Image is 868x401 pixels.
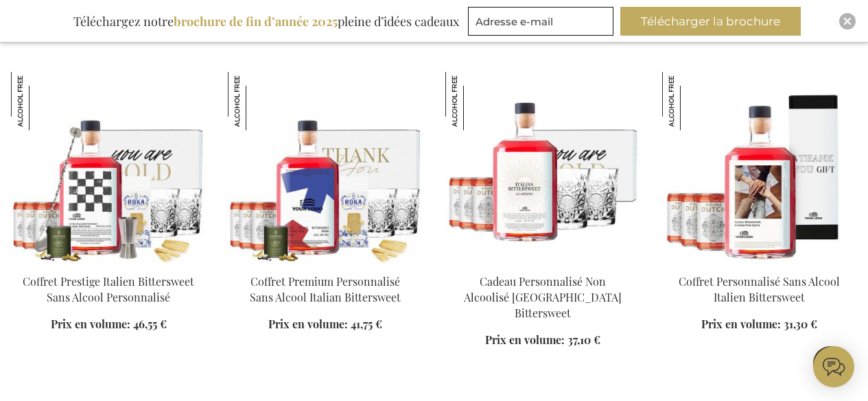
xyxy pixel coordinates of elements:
a: Coffret Prestige Italien Bittersweet Sans Alcool Personnalisé Coffret Prestige Italien Bitterswee... [11,257,206,270]
a: Coffret Personnalisé Sans Alcool Italien Bittersweet [679,274,840,304]
span: 46,55 € [133,317,167,331]
div: Close [839,13,856,29]
span: 41,75 € [351,317,382,331]
a: Personalised Non-Alcoholic Italian Bittersweet Set Coffret Personnalisé Sans Alcool Italien Bitte... [662,257,857,270]
a: Coffret Premium Personnalisé Sans Alcool Italian Bittersweet [250,274,401,304]
span: Prix en volume: [485,332,565,347]
img: Personalised Non-Alcoholic Italian Bittersweet Set [662,72,857,264]
iframe: belco-activator-frame [813,346,854,387]
a: Personalised Non-Alcoholic Italian Bittersweet Gift Cadeau Personnalisé Non Alcoolisé Italien Bit... [445,257,640,270]
img: Personalised Non-Alcoholic Italian Bittersweet Premium Set [228,72,423,264]
span: Prix en volume: [51,317,130,331]
img: Cadeau Personnalisé Non Alcoolisé Italien Bittersweet [445,72,504,130]
a: Prix en volume: 46,55 € [51,317,167,332]
a: Prix en volume: 37,10 € [485,332,600,348]
span: Prix en volume: [701,317,781,331]
a: Personalised Non-Alcoholic Italian Bittersweet Premium Set Coffret Premium Personnalisé Sans Alco... [228,257,423,270]
a: Prix en volume: 41,75 € [268,317,382,332]
a: Coffret Prestige Italien Bittersweet Sans Alcool Personnalisé [23,274,194,304]
img: Coffret Personnalisé Sans Alcool Italien Bittersweet [662,72,720,130]
b: brochure de fin d’année 2025 [174,13,338,29]
form: marketing offers and promotions [468,7,618,40]
div: Téléchargez notre pleine d’idées cadeaux [67,7,465,36]
span: 31,30 € [784,317,817,331]
img: Personalised Non-Alcoholic Italian Bittersweet Gift [445,72,640,264]
img: Close [843,17,852,25]
img: Coffret Prestige Italien Bittersweet Sans Alcool Personnalisé [11,72,206,264]
button: Télécharger la brochure [620,7,801,36]
input: Adresse e-mail [468,7,613,36]
img: Coffret Prestige Italien Bittersweet Sans Alcool Personnalisé [11,72,69,130]
a: Cadeau Personnalisé Non Alcoolisé [GEOGRAPHIC_DATA] Bittersweet [464,274,622,320]
a: Prix en volume: 31,30 € [701,317,817,332]
span: Prix en volume: [268,317,348,331]
span: 37,10 € [567,332,600,347]
img: Coffret Premium Personnalisé Sans Alcool Italian Bittersweet [228,72,286,130]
